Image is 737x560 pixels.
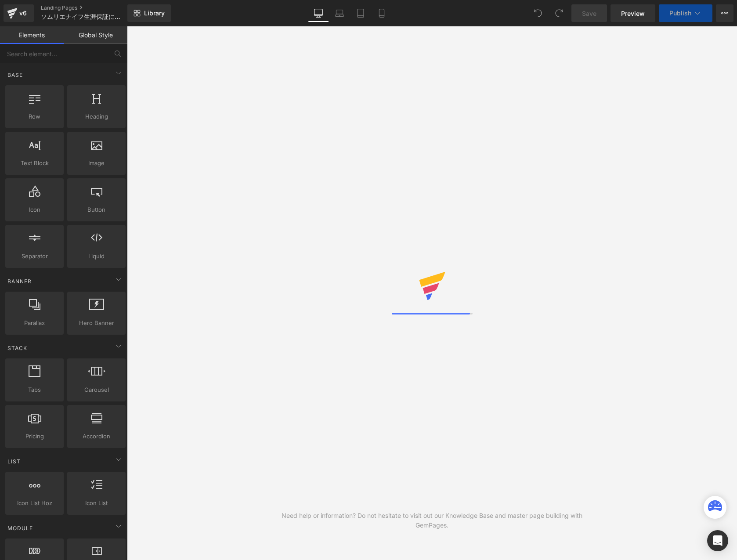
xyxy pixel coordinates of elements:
span: Preview [621,9,645,18]
span: Icon [8,205,61,214]
button: More [716,4,733,22]
span: Parallax [8,318,61,328]
a: Mobile [371,4,392,22]
a: Preview [611,4,655,22]
span: Carousel [70,385,123,394]
span: Icon List Hoz [8,499,61,508]
span: Heading [70,112,123,121]
span: Row [8,112,61,121]
span: Publish [669,10,691,17]
span: Base [7,71,24,79]
span: Separator [8,252,61,261]
a: Tablet [350,4,371,22]
span: Banner [7,277,33,285]
span: Text Block [8,159,61,168]
span: Liquid [70,252,123,261]
a: Laptop [329,4,350,22]
span: Button [70,205,123,214]
a: Landing Pages [41,4,142,11]
div: Open Intercom Messenger [707,530,728,551]
a: Desktop [308,4,329,22]
button: Redo [550,4,568,22]
div: v6 [18,7,29,19]
button: Publish [659,4,712,22]
span: Tabs [8,385,61,394]
span: Library [144,9,165,17]
button: Undo [529,4,547,22]
span: Pricing [8,432,61,441]
span: Stack [7,344,28,352]
span: Hero Banner [70,318,123,328]
a: v6 [4,4,34,22]
span: Save [582,9,596,18]
div: Need help or information? Do not hesitate to visit out our Knowledge Base and master page buildin... [279,511,585,530]
span: Accordion [70,432,123,441]
span: ソムリエナイフ生涯保証につきまして [41,13,125,20]
span: Icon List [70,499,123,508]
a: Global Style [64,26,127,44]
a: New Library [127,4,171,22]
span: Image [70,159,123,168]
span: Module [7,524,34,532]
span: List [7,457,22,466]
